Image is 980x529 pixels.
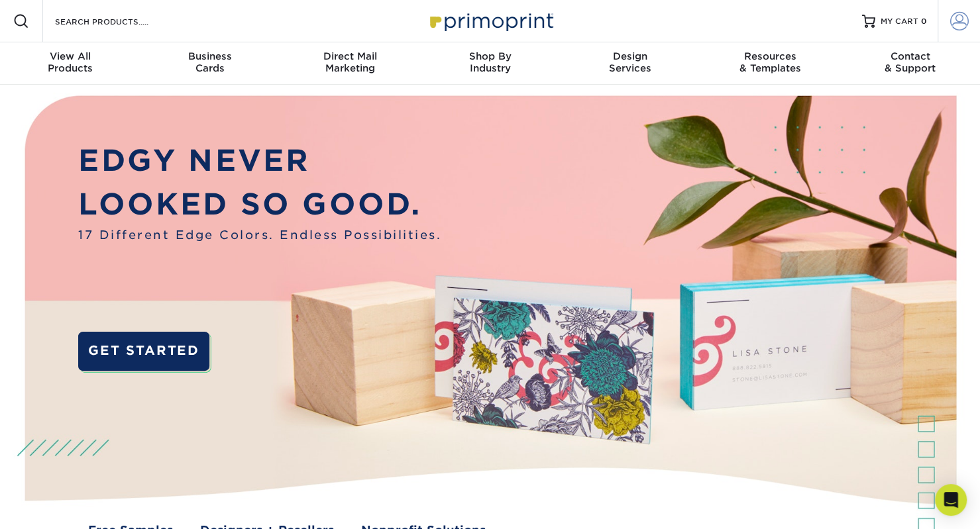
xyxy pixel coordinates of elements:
a: Shop ByIndustry [420,42,560,85]
a: Direct MailMarketing [280,42,420,85]
div: & Support [840,50,980,74]
span: Direct Mail [280,50,420,62]
span: Shop By [420,50,560,62]
span: 17 Different Edge Colors. Endless Possibilities. [78,226,441,244]
span: Design [560,50,700,62]
div: & Templates [700,50,840,74]
a: Resources& Templates [700,42,840,85]
div: Services [560,50,700,74]
span: Business [140,50,280,62]
p: LOOKED SO GOOD. [78,182,441,226]
div: Open Intercom Messenger [935,484,967,516]
a: GET STARTED [78,332,209,370]
span: MY CART [881,16,918,27]
div: Marketing [280,50,420,74]
a: DesignServices [560,42,700,85]
a: Contact& Support [840,42,980,85]
span: Contact [840,50,980,62]
span: 0 [921,17,927,26]
input: SEARCH PRODUCTS..... [54,13,183,29]
a: BusinessCards [140,42,280,85]
iframe: Google Customer Reviews [3,489,113,524]
img: Primoprint [424,7,557,35]
div: Industry [420,50,560,74]
div: Cards [140,50,280,74]
span: Resources [700,50,840,62]
p: EDGY NEVER [78,138,441,183]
